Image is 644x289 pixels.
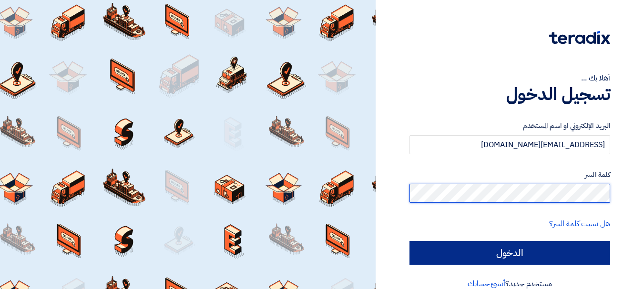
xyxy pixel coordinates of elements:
[409,84,610,105] h1: تسجيل الدخول
[549,218,610,229] a: هل نسيت كلمة السر؟
[549,31,610,44] img: Teradix logo
[409,72,610,84] div: أهلا بك ...
[409,241,610,265] input: الدخول
[409,135,610,154] input: أدخل بريد العمل الإلكتروني او اسم المستخدم الخاص بك ...
[409,169,610,180] label: كلمة السر
[409,120,610,131] label: البريد الإلكتروني او اسم المستخدم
